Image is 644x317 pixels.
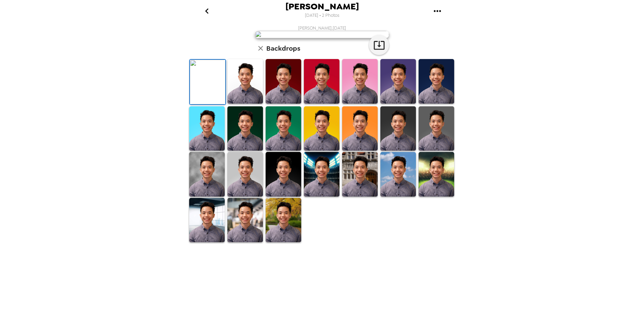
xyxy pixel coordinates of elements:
[298,25,346,31] span: [PERSON_NAME] , [DATE]
[285,2,359,11] span: [PERSON_NAME]
[305,11,339,20] span: [DATE] • 2 Photos
[190,60,225,104] img: Original
[255,31,389,38] img: user
[266,43,300,54] h6: Backdrops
